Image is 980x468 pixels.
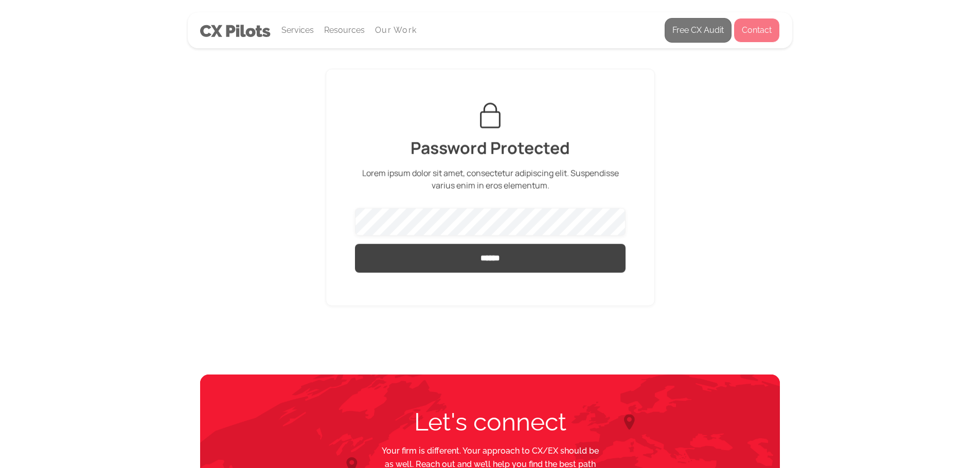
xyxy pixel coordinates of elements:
[355,167,626,192] p: Lorem ipsum dolor sit amet, consectetur adipiscing elit. Suspendisse varius enim in eros elementum.
[324,13,365,48] div: Resources
[324,23,365,38] div: Resources
[355,137,626,159] h1: Password Protected
[477,102,504,129] img: Sign In - Writelogy X Webflow Template
[734,18,780,43] a: Contact
[281,13,314,48] div: Services
[375,26,417,35] a: Our Work
[665,18,732,43] a: Free CX Audit
[360,407,621,436] h2: Let's connect
[326,65,655,302] form: Email Form
[281,23,314,38] div: Services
